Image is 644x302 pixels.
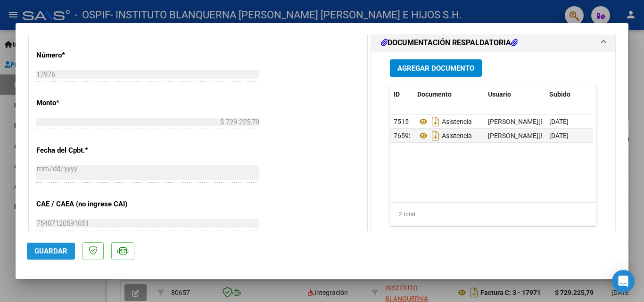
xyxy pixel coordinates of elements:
span: Agregar Documento [397,64,474,73]
i: Descargar documento [429,114,442,129]
p: Monto [36,98,133,108]
div: Open Intercom Messenger [612,270,635,293]
span: Documento [417,90,452,98]
div: DOCUMENTACIÓN RESPALDATORIA [372,52,615,248]
datatable-header-cell: ID [390,84,413,105]
span: ID [394,90,400,98]
h1: DOCUMENTACIÓN RESPALDATORIA [381,37,518,49]
button: Agregar Documento [390,59,482,77]
p: CAE / CAEA (no ingrese CAI) [36,199,133,210]
datatable-header-cell: Subido [545,84,593,105]
span: Guardar [34,247,67,255]
datatable-header-cell: Documento [413,84,484,105]
span: [DATE] [549,118,569,125]
span: Subido [549,90,570,98]
datatable-header-cell: Acción [593,84,640,105]
span: Usuario [488,90,511,98]
datatable-header-cell: Usuario [484,84,545,105]
mat-expansion-panel-header: DOCUMENTACIÓN RESPALDATORIA [372,33,615,52]
span: [DATE] [549,132,569,139]
span: Asistencia [417,118,472,125]
p: Fecha del Cpbt. [36,145,133,156]
span: 75151 [394,118,413,125]
div: 2 total [390,203,596,226]
span: 76592 [394,132,413,139]
i: Descargar documento [429,128,442,143]
p: Número [36,50,133,61]
span: Asistencia [417,132,472,139]
button: Guardar [27,243,75,260]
